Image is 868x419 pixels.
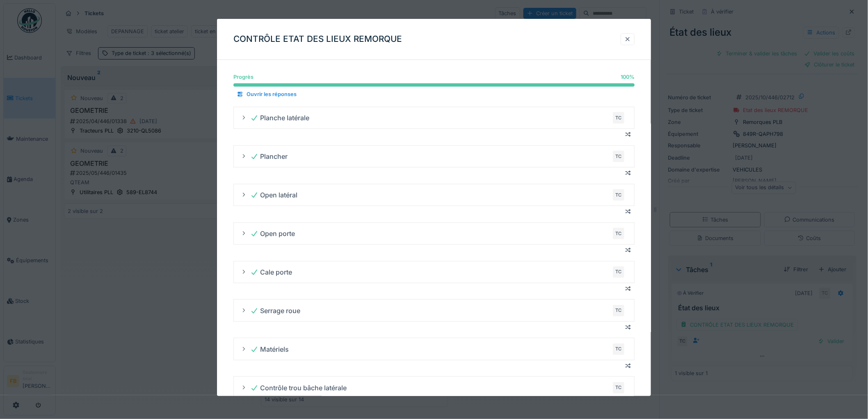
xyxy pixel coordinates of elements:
[233,89,300,100] div: Ouvrir les réponses
[233,73,254,81] div: Progrès
[250,383,347,393] div: Contrôle trou bâche latérale
[250,306,300,316] div: Serrage roue
[613,112,624,124] div: TC
[250,190,297,200] div: Open latéral
[237,110,631,126] summary: Planche latéraleTC
[250,344,289,354] div: Matériels
[613,151,624,162] div: TC
[621,73,635,81] div: 100 %
[613,266,624,278] div: TC
[237,341,631,357] summary: MatérielsTC
[237,226,631,241] summary: Open porteTC
[237,303,631,318] summary: Serrage roueTC
[250,151,288,161] div: Plancher
[233,83,635,87] progress: 100 %
[237,187,631,202] summary: Open latéralTC
[250,267,292,277] div: Cale porte
[250,229,295,238] div: Open porte
[613,189,624,201] div: TC
[613,228,624,239] div: TC
[233,34,402,44] h3: CONTRÔLE ETAT DES LIEUX REMORQUE
[613,305,624,316] div: TC
[237,149,631,164] summary: PlancherTC
[237,264,631,279] summary: Cale porteTC
[613,343,624,355] div: TC
[250,113,309,123] div: Planche latérale
[237,380,631,395] summary: Contrôle trou bâche latéraleTC
[613,382,624,394] div: TC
